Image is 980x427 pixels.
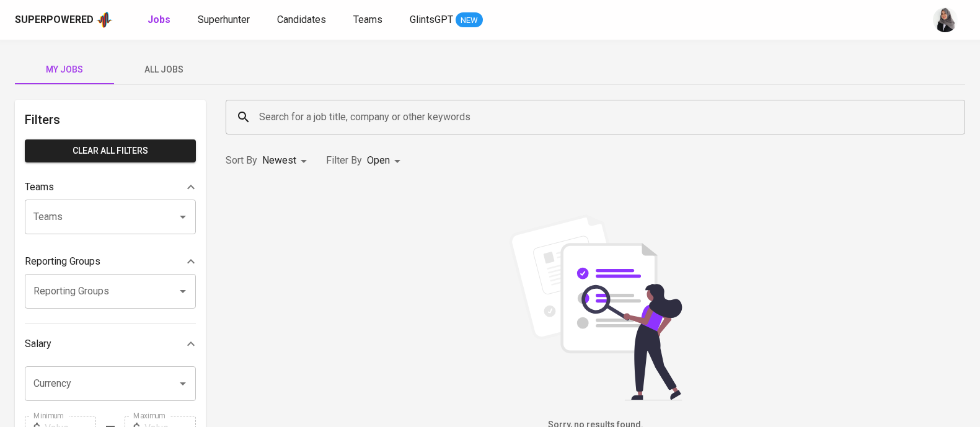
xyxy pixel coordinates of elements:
[25,110,196,130] h6: Filters
[25,175,196,200] div: Teams
[15,11,113,29] a: Superpoweredapp logo
[262,153,296,168] p: Newest
[174,283,192,300] button: Open
[25,337,51,351] p: Salary
[198,14,250,25] span: Superhunter
[198,12,252,28] a: Superhunter
[410,12,483,28] a: GlintsGPT NEW
[148,12,173,28] a: Jobs
[15,13,94,27] div: Superpowered
[367,149,405,172] div: Open
[503,214,689,400] img: file_searching.svg
[174,375,192,392] button: Open
[25,254,100,269] p: Reporting Groups
[22,62,107,77] span: My Jobs
[367,154,390,166] span: Open
[353,14,382,25] span: Teams
[174,208,192,226] button: Open
[933,7,958,32] img: sinta.windasari@glints.com
[25,332,196,356] div: Salary
[277,14,326,25] span: Candidates
[353,12,385,28] a: Teams
[35,143,186,159] span: Clear All filters
[148,14,170,25] b: Jobs
[226,153,257,168] p: Sort By
[96,11,113,29] img: app logo
[326,153,362,168] p: Filter By
[456,14,483,27] span: NEW
[277,12,329,28] a: Candidates
[262,149,311,172] div: Newest
[25,249,196,274] div: Reporting Groups
[25,180,54,195] p: Teams
[410,14,453,25] span: GlintsGPT
[25,139,196,162] button: Clear All filters
[121,62,206,77] span: All Jobs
